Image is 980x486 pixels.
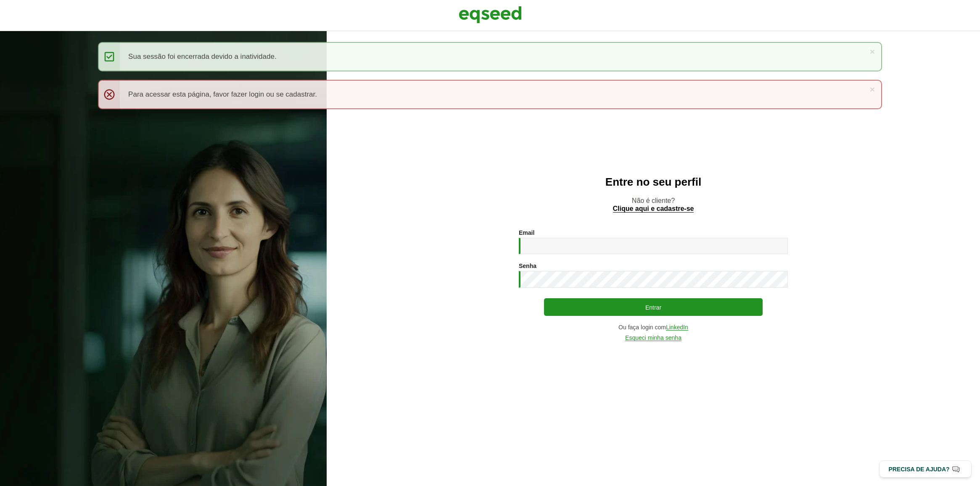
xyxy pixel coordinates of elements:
[625,335,682,341] a: Esqueci minha senha
[459,4,522,25] img: EqSeed Logo
[613,205,694,213] a: Clique aqui e cadastre-se
[544,298,763,316] button: Entrar
[870,47,875,56] a: ×
[519,263,536,269] label: Senha
[343,197,963,213] p: Não é cliente?
[519,230,534,236] label: Email
[98,42,882,71] div: Sua sessão foi encerrada devido a inatividade.
[98,80,882,109] div: Para acessar esta página, favor fazer login ou se cadastrar.
[519,324,788,331] div: Ou faça login com
[870,85,875,94] a: ×
[343,176,963,188] h2: Entre no seu perfil
[666,324,688,331] a: LinkedIn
